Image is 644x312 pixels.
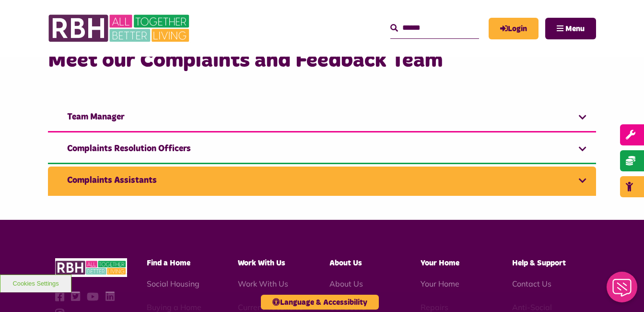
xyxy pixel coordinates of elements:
button: Language & Accessibility [261,295,379,310]
span: Work With Us [238,259,285,267]
img: RBH [55,258,127,277]
a: Team Manager [48,103,596,132]
span: About Us [329,259,362,267]
a: Complaints Resolution Officers [48,135,596,164]
a: Your Home [421,279,459,288]
span: Help & Support [512,259,566,267]
button: Navigation [545,18,596,39]
a: About Us [329,279,363,288]
input: Search [390,18,479,38]
h3: Meet our Complaints and Feedback Team [48,47,596,74]
iframe: Netcall Web Assistant for live chat [601,269,644,312]
img: RBH [48,10,192,47]
span: Menu [565,25,585,33]
span: Your Home [421,259,459,267]
a: Complaints Assistants [48,167,596,196]
a: Social Housing - open in a new tab [147,279,199,288]
a: Contact Us [512,279,551,288]
a: MyRBH [489,18,539,39]
a: Work With Us [238,279,288,288]
span: Find a Home [147,259,190,267]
